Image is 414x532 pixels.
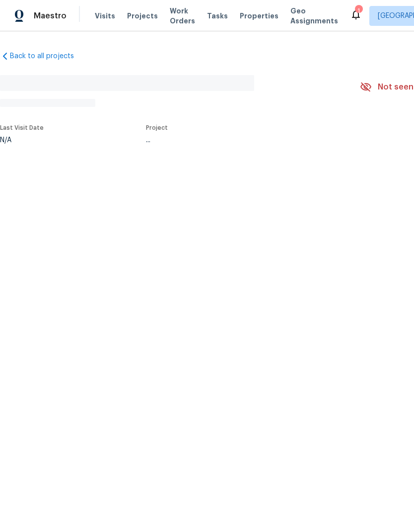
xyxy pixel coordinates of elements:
[146,125,168,131] span: Project
[290,6,338,26] span: Geo Assignments
[127,11,158,21] span: Projects
[95,11,115,21] span: Visits
[34,11,67,21] span: Maestro
[355,6,362,16] div: 1
[170,6,195,26] span: Work Orders
[207,12,228,19] span: Tasks
[240,11,278,21] span: Properties
[146,137,337,144] div: ...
